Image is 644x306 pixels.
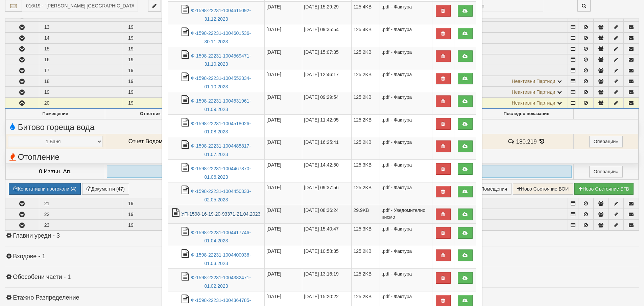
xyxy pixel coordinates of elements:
[191,8,251,22] a: Ф-1598-22231-1004615092-31.12.2023
[264,268,302,291] td: [DATE]
[168,137,476,160] tr: Ф-1598-22231-1004485817-01.07.2023.pdf - Фактура
[352,24,380,47] td: 125.4KB
[302,69,352,92] td: [DATE] 12:46:17
[380,268,432,291] td: .pdf - Фактура
[264,24,302,47] td: [DATE]
[191,252,251,266] a: Ф-1598-22231-1004400036-01.03.2023
[168,182,476,205] tr: Ф-1598-22231-1004450333-02.05.2023.pdf - Фактура
[191,230,251,244] a: Ф-1598-22231-1004417746-01.04.2023
[168,160,476,182] tr: Ф-1598-22231-1004467870-01.06.2023.pdf - Фактура
[168,223,476,246] tr: Ф-1598-22231-1004417746-01.04.2023.pdf - Фактура
[352,246,380,269] td: 125.2KB
[168,246,476,269] tr: Ф-1598-22231-1004400036-01.03.2023.pdf - Фактура
[302,2,352,24] td: [DATE] 15:29:29
[352,137,380,160] td: 125.2KB
[264,114,302,137] td: [DATE]
[191,75,251,89] a: Ф-1598-22231-1004552334-01.10.2023
[302,160,352,182] td: [DATE] 14:42:50
[191,275,251,289] a: Ф-1598-22231-1004382471-01.02.2023
[191,189,251,202] a: Ф-1598-22231-1004450333-02.05.2023
[264,47,302,69] td: [DATE]
[191,143,251,157] a: Ф-1598-22231-1004485817-01.07.2023
[352,223,380,246] td: 125.3KB
[352,69,380,92] td: 125.2KB
[191,166,251,180] a: Ф-1598-22231-1004467870-01.06.2023
[264,69,302,92] td: [DATE]
[352,92,380,115] td: 125.2KB
[302,114,352,137] td: [DATE] 11:42:05
[380,47,432,69] td: .pdf - Фактура
[380,182,432,205] td: .pdf - Фактура
[168,47,476,69] tr: Ф-1598-22231-1004569471-31.10.2023.pdf - Фактура
[380,137,432,160] td: .pdf - Фактура
[352,47,380,69] td: 125.2KB
[168,24,476,47] tr: Ф-1598-22231-1004601536-30.11.2023.pdf - Фактура
[182,211,261,217] a: УП-1598-16-19-20-93371-21.04.2023
[380,69,432,92] td: .pdf - Фактура
[264,223,302,246] td: [DATE]
[352,268,380,291] td: 125.2KB
[264,205,302,223] td: [DATE]
[380,92,432,115] td: .pdf - Фактура
[168,92,476,115] tr: Ф-1598-22231-1004531961-01.09.2023.pdf - Фактура
[264,137,302,160] td: [DATE]
[168,2,476,24] tr: Ф-1598-22231-1004615092-31.12.2023.pdf - Фактура
[380,24,432,47] td: .pdf - Фактура
[352,160,380,182] td: 125.3KB
[302,246,352,269] td: [DATE] 10:58:35
[191,98,251,112] a: Ф-1598-22231-1004531961-01.09.2023
[302,205,352,223] td: [DATE] 08:36:24
[168,268,476,291] tr: Ф-1598-22231-1004382471-01.02.2023.pdf - Фактура
[264,92,302,115] td: [DATE]
[352,182,380,205] td: 125.2KB
[264,2,302,24] td: [DATE]
[264,160,302,182] td: [DATE]
[380,160,432,182] td: .pdf - Фактура
[302,24,352,47] td: [DATE] 09:35:54
[191,121,251,135] a: Ф-1598-22231-1004518026-01.08.2023
[302,137,352,160] td: [DATE] 16:25:41
[191,53,251,67] a: Ф-1598-22231-1004569471-31.10.2023
[380,2,432,24] td: .pdf - Фактура
[352,2,380,24] td: 125.4KB
[302,223,352,246] td: [DATE] 15:40:47
[380,114,432,137] td: .pdf - Фактура
[352,114,380,137] td: 125.2KB
[264,246,302,269] td: [DATE]
[380,205,432,223] td: .pdf - Уведомително писмо
[168,205,476,223] tr: УП-1598-16-19-20-93371-21.04.2023.pdf - Уведомително писмо
[380,246,432,269] td: .pdf - Фактура
[352,205,380,223] td: 29.9KB
[168,114,476,137] tr: Ф-1598-22231-1004518026-01.08.2023.pdf - Фактура
[168,69,476,92] tr: Ф-1598-22231-1004552334-01.10.2023.pdf - Фактура
[302,268,352,291] td: [DATE] 13:16:19
[380,223,432,246] td: .pdf - Фактура
[302,182,352,205] td: [DATE] 09:37:56
[302,47,352,69] td: [DATE] 15:07:35
[302,92,352,115] td: [DATE] 09:29:54
[191,30,251,44] a: Ф-1598-22231-1004601536-30.11.2023
[264,182,302,205] td: [DATE]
